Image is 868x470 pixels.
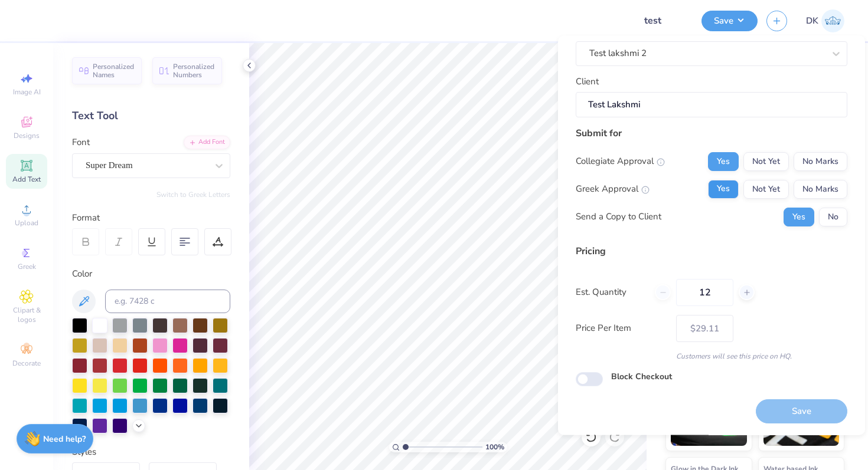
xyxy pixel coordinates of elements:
[576,93,847,118] input: e.g. Ethan Linker
[576,286,646,300] label: Est. Quantity
[6,305,47,324] span: Clipart & logos
[13,87,41,97] span: Image AI
[576,183,650,196] div: Greek Approval
[708,152,739,171] button: Yes
[701,11,758,31] button: Save
[14,131,40,140] span: Designs
[43,433,86,445] strong: Need help?
[576,351,847,361] div: Customers will see this price on HQ.
[784,208,814,226] button: Yes
[18,262,36,271] span: Greek
[743,152,789,171] button: Not Yet
[676,279,733,306] input: – –
[819,208,847,226] button: No
[12,175,41,184] span: Add Text
[611,370,672,383] label: Block Checkout
[93,63,135,79] span: Personalized Names
[72,267,230,281] div: Color
[806,9,844,32] a: DK
[72,136,90,149] label: Font
[708,180,739,199] button: Yes
[156,190,230,199] button: Switch to Greek Letters
[743,180,789,199] button: Not Yet
[635,9,693,32] input: Untitled Design
[72,211,231,225] div: Format
[576,211,661,224] div: Send a Copy to Client
[576,75,599,88] label: Client
[806,14,818,28] span: DK
[105,290,230,313] input: e.g. 7428 c
[794,152,847,171] button: No Marks
[485,442,504,452] span: 100 %
[72,445,230,459] div: Styles
[173,63,215,79] span: Personalized Numbers
[72,108,230,124] div: Text Tool
[184,136,230,149] div: Add Font
[15,218,38,228] span: Upload
[576,155,665,169] div: Collegiate Approval
[794,180,847,199] button: No Marks
[576,322,667,336] label: Price Per Item
[12,359,41,368] span: Decorate
[821,9,844,32] img: Dhanashree Kere
[576,126,847,140] div: Submit for
[576,244,847,258] div: Pricing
